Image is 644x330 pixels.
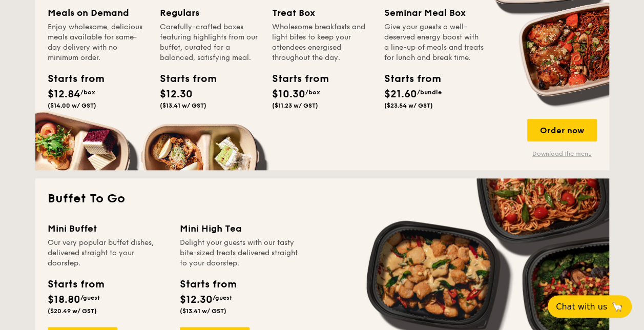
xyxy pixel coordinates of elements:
[160,6,260,20] div: Regulars
[48,22,148,63] div: Enjoy wholesome, delicious meals available for same-day delivery with no minimum order.
[180,277,236,292] div: Starts from
[48,102,96,109] span: ($14.00 w/ GST)
[556,302,607,312] span: Chat with us
[180,307,226,315] span: ($13.41 w/ GST)
[48,6,148,20] div: Meals on Demand
[611,301,624,313] span: 🦙
[384,6,484,20] div: Seminar Meal Box
[384,22,484,63] div: Give your guests a well-deserved energy boost with a line-up of meals and treats for lunch and br...
[48,88,80,100] span: $12.84
[417,89,442,96] span: /bundle
[527,119,597,141] div: Order now
[180,294,213,306] span: $12.30
[384,88,417,100] span: $21.60
[548,295,632,318] button: Chat with us🦙
[80,294,100,301] span: /guest
[272,22,372,63] div: Wholesome breakfasts and light bites to keep your attendees energised throughout the day.
[180,221,300,236] div: Mini High Tea
[48,277,103,292] div: Starts from
[80,89,95,96] span: /box
[384,71,430,87] div: Starts from
[272,6,372,20] div: Treat Box
[384,102,433,109] span: ($23.54 w/ GST)
[272,102,318,109] span: ($11.23 w/ GST)
[180,238,300,269] div: Delight your guests with our tasty bite-sized treats delivered straight to your doorstep.
[305,89,320,96] span: /box
[527,150,597,158] a: Download the menu
[48,294,80,306] span: $18.80
[48,307,97,315] span: ($20.49 w/ GST)
[160,22,260,63] div: Carefully-crafted boxes featuring highlights from our buffet, curated for a balanced, satisfying ...
[272,71,318,87] div: Starts from
[48,221,168,236] div: Mini Buffet
[48,191,597,207] h2: Buffet To Go
[160,88,193,100] span: $12.30
[213,294,232,301] span: /guest
[160,71,206,87] div: Starts from
[48,238,168,269] div: Our very popular buffet dishes, delivered straight to your doorstep.
[160,102,206,109] span: ($13.41 w/ GST)
[48,71,94,87] div: Starts from
[272,88,305,100] span: $10.30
